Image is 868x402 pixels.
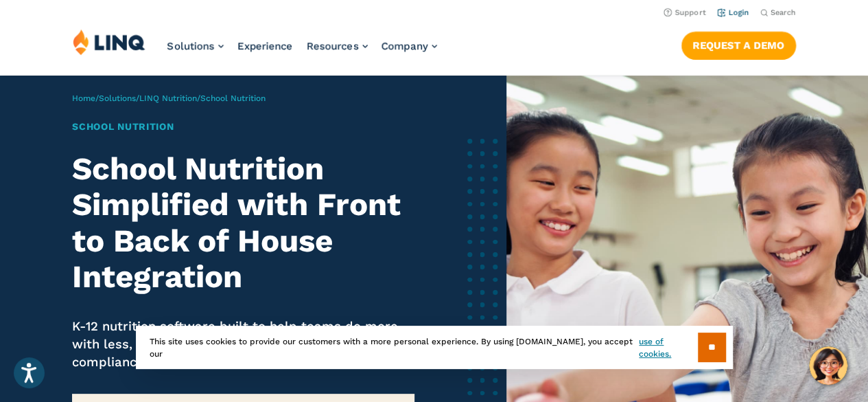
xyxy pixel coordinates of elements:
button: Open Search Bar [760,8,796,18]
img: LINQ | K‑12 Software [73,29,145,55]
button: Hello, have a question? Let’s chat. [809,346,847,385]
a: Home [72,93,95,103]
span: Search [771,8,796,17]
p: K-12 nutrition software built to help teams do more with less, maximize efficiency, and ensure co... [72,317,414,372]
span: / / / [72,93,266,103]
a: Support [664,8,706,17]
h2: School Nutrition Simplified with Front to Back of House Integration [72,151,414,295]
a: LINQ Nutrition [139,93,197,103]
nav: Primary Navigation [167,29,437,74]
span: School Nutrition [200,93,266,103]
h1: School Nutrition [72,120,414,134]
a: Login [717,8,749,17]
a: Solutions [99,93,136,103]
a: Request a Demo [681,32,796,59]
span: Resources [307,40,359,52]
a: Resources [307,40,368,52]
nav: Button Navigation [681,29,796,59]
a: Solutions [167,40,224,52]
span: Company [382,40,428,52]
a: use of cookies. [639,335,697,360]
a: Experience [237,40,293,52]
div: This site uses cookies to provide our customers with a more personal experience. By using [DOMAIN... [136,326,733,369]
span: Solutions [167,40,215,52]
a: Company [382,40,437,52]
